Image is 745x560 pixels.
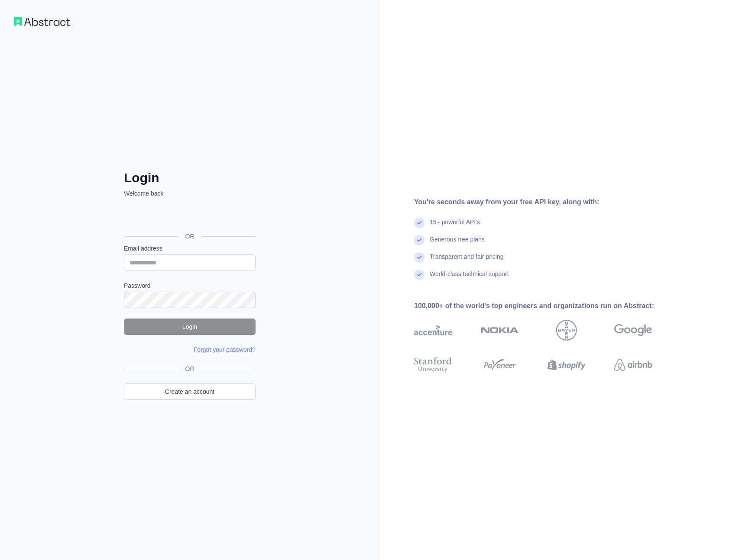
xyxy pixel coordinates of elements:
img: google [614,320,652,341]
span: OR [178,232,201,241]
img: check mark [414,235,424,245]
span: OR [182,364,198,373]
img: nokia [481,320,519,341]
div: 15+ powerful API's [430,218,480,235]
p: Welcome back [124,189,256,198]
button: Login [124,319,256,335]
img: check mark [414,218,424,228]
img: check mark [414,252,424,263]
img: Workflow [14,17,70,26]
div: 100,000+ of the world's top engineers and organizations run on Abstract: [414,301,680,311]
a: Forgot your password? [194,346,256,353]
label: Email address [124,244,256,253]
img: check mark [414,270,424,280]
div: World-class technical support [430,270,509,287]
img: airbnb [614,355,652,374]
div: Generous free plans [430,235,485,252]
img: accenture [414,320,452,341]
img: stanford university [414,355,452,374]
div: Transparent and fair pricing [430,252,504,270]
iframe: Sign in with Google Button [120,207,258,226]
h2: Login [124,170,256,186]
img: payoneer [481,355,519,374]
img: shopify [547,355,586,374]
div: You're seconds away from your free API key, along with: [414,197,680,207]
img: bayer [556,320,577,341]
label: Password [124,281,256,290]
a: Create an account [124,383,256,400]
